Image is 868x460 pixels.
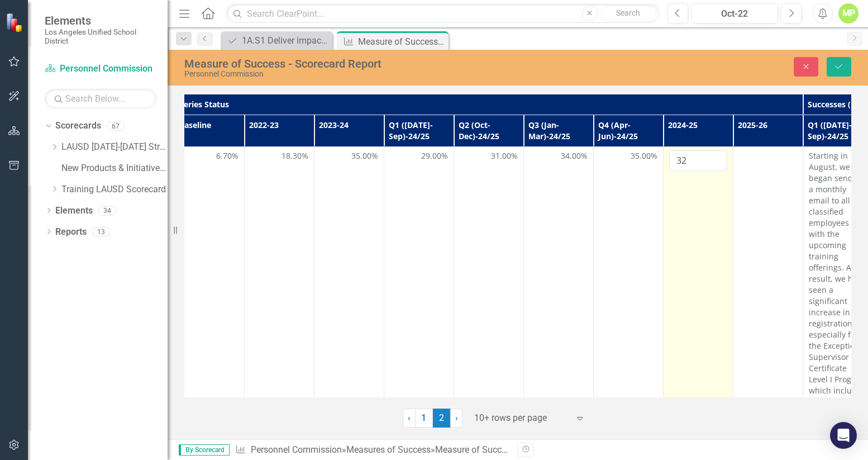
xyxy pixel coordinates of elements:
[491,150,518,162] span: 31.00%
[45,63,156,75] a: Personnel Commission
[631,150,657,162] span: 35.00%
[346,444,431,455] a: Measures of Success
[61,141,168,154] a: LAUSD [DATE]-[DATE] Strategic Plan
[92,227,110,236] div: 13
[455,412,458,423] span: ›
[433,409,451,428] span: 2
[45,14,156,27] span: Elements
[184,58,554,70] div: Measure of Success - Scorecard Report
[107,121,125,131] div: 67
[421,150,448,162] span: 29.00%
[600,6,656,21] button: Search
[179,444,230,456] span: By Scorecard
[55,226,87,239] a: Reports
[61,162,168,175] a: New Products & Initiatives 2024-25
[616,8,640,17] span: Search
[242,34,330,48] div: 1A.S1 Deliver impactful, rigorous, standards-based, culturally responsive, and inclusive instruct...
[415,409,433,428] a: 1
[838,3,859,23] button: MP
[216,150,239,162] span: 6.70%
[61,183,168,196] a: Training LAUSD Scorecard
[55,205,93,217] a: Elements
[184,70,554,78] div: Personnel Commission
[5,12,26,33] img: ClearPoint Strategy
[98,206,116,215] div: 34
[226,4,659,23] input: Search ClearPoint...
[251,444,342,455] a: Personnel Commission
[45,27,156,46] small: Los Angeles Unified School District
[830,422,857,449] div: Open Intercom Messenger
[561,150,588,162] span: 34.00%
[282,150,308,162] span: 18.30%
[235,444,509,457] div: » »
[45,89,156,108] input: Search Below...
[695,7,774,21] div: Oct-22
[435,444,589,455] div: Measure of Success - Scorecard Report
[223,34,330,48] a: 1A.S1 Deliver impactful, rigorous, standards-based, culturally responsive, and inclusive instruct...
[55,120,101,132] a: Scorecards
[351,150,378,162] span: 35.00%
[408,412,411,423] span: ‹
[358,35,446,49] div: Measure of Success - Scorecard Report
[691,3,778,23] button: Oct-22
